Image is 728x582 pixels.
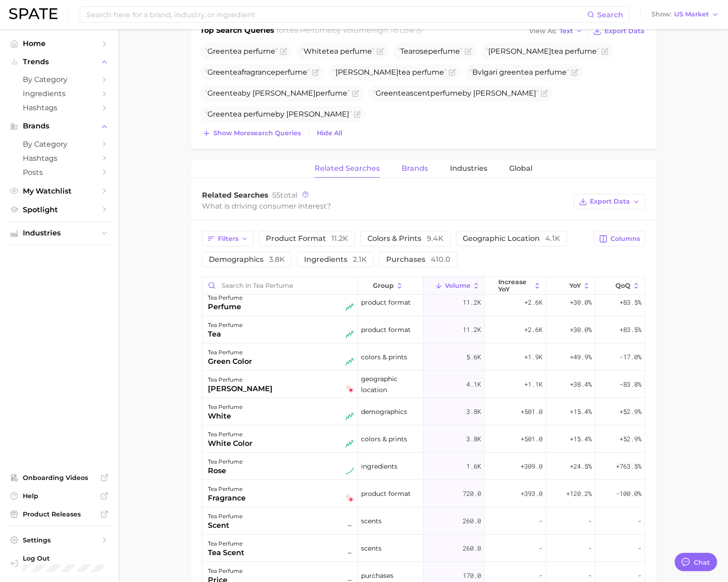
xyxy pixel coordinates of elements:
button: tea perfumetea scent–scents260.0--- [202,535,645,562]
a: Hashtags [7,151,111,165]
span: tea [230,110,242,118]
span: high to low [371,26,415,35]
span: Hashtags [23,103,96,112]
span: -83.8% [620,379,641,390]
div: tea perfume [208,320,243,331]
span: 260.0 [463,543,481,554]
span: 5.6k [466,352,481,362]
span: +1.9k [524,352,542,362]
div: perfume [208,301,243,312]
span: Industries [23,229,96,237]
span: +38.4% [570,379,592,390]
span: Settings [23,536,96,544]
h1: Top Search Queries [200,25,274,38]
img: seasonal riser [346,357,354,366]
span: -17.0% [620,352,641,362]
span: - [539,543,542,554]
button: Filters [202,231,253,246]
span: View As [529,29,557,34]
span: Onboarding Videos [23,474,96,482]
span: tea [521,68,533,77]
img: falling star [346,494,354,502]
span: scents [361,516,382,526]
span: product format [361,488,411,499]
span: tea [230,89,242,97]
button: tea perfumewhite colorseasonal risercolors & prints3.8k+501.0+15.4%+52.9% [202,425,645,453]
span: perfume [430,89,462,97]
span: Green by [PERSON_NAME] [205,89,350,97]
span: demographics [209,255,285,264]
span: 9.4k [427,234,444,243]
button: increase YoY [485,277,546,295]
span: 3.8k [466,434,481,444]
span: group [373,282,394,289]
span: 11.2k [463,324,481,335]
span: +15.4% [570,434,592,444]
span: Related Searches [315,164,380,173]
span: YoY [569,282,581,289]
button: Flag as miscategorized or irrelevant [541,90,548,97]
a: Help [7,489,111,503]
span: colors & prints [361,434,407,444]
div: tea perfume [208,429,253,440]
span: Related Searches [202,191,268,199]
span: White [301,47,375,56]
img: falling star [346,385,354,393]
button: YoY [546,277,595,295]
span: - [638,543,641,554]
span: Global [509,164,532,173]
span: Hashtags [23,154,96,163]
a: Hashtags [7,101,111,115]
span: +2.6k [524,324,542,335]
span: Bvlgari green [470,68,569,77]
span: +83.5% [620,297,641,308]
button: Brands [7,119,111,133]
span: -100.0% [616,488,641,499]
a: by Category [7,72,111,87]
span: Filters [218,235,238,243]
span: 3.8k [269,255,285,264]
span: - [588,516,592,526]
span: [PERSON_NAME] [333,68,447,77]
span: by Category [23,75,96,84]
span: +30.0% [570,297,592,308]
button: Export Data [591,25,646,38]
span: Product Releases [23,510,96,518]
button: tea perfumegreen colorseasonal risercolors & prints5.6k+1.9k+49.9%-17.0% [202,343,645,371]
span: perfume [565,47,597,56]
img: sustained riser [346,467,354,475]
span: perfume [428,47,460,56]
a: Settings [7,533,111,547]
img: seasonal riser [346,412,354,420]
input: Search in tea perfume [202,277,357,294]
span: 2.1k [353,255,367,264]
div: tea perfume [208,292,243,303]
span: 11.2k [331,234,348,243]
span: +30.0% [570,324,592,335]
span: ingredients [304,255,367,264]
span: Log Out [23,554,104,562]
span: US Market [674,12,709,17]
div: tea scent [208,547,244,558]
span: +15.4% [570,406,592,417]
span: - [539,570,542,581]
span: tea [398,89,410,97]
a: My Watchlist [7,184,111,198]
button: tea perfumerosesustained riseringredients1.6k+309.0+24.5%+763.5% [202,453,645,480]
span: 3.8k [466,406,481,417]
span: geographic location [361,373,420,395]
a: Onboarding Videos [7,471,111,485]
span: 55 [272,191,280,199]
a: Log out. Currently logged in with e-mail yumi.toki@spate.nyc. [7,551,111,575]
button: Volume [423,277,485,295]
span: Green fragrance [205,68,310,77]
span: 1.6k [466,461,481,472]
span: Export Data [590,198,630,205]
div: rose [208,465,243,476]
button: View AsText [527,26,585,37]
span: +501.0 [521,406,542,417]
span: perfume [340,47,372,56]
img: seasonal riser [346,439,354,448]
span: Export Data [604,27,645,35]
button: tea perfumefragrancefalling starproduct format720.0+393.0+120.2%-100.0% [202,480,645,507]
